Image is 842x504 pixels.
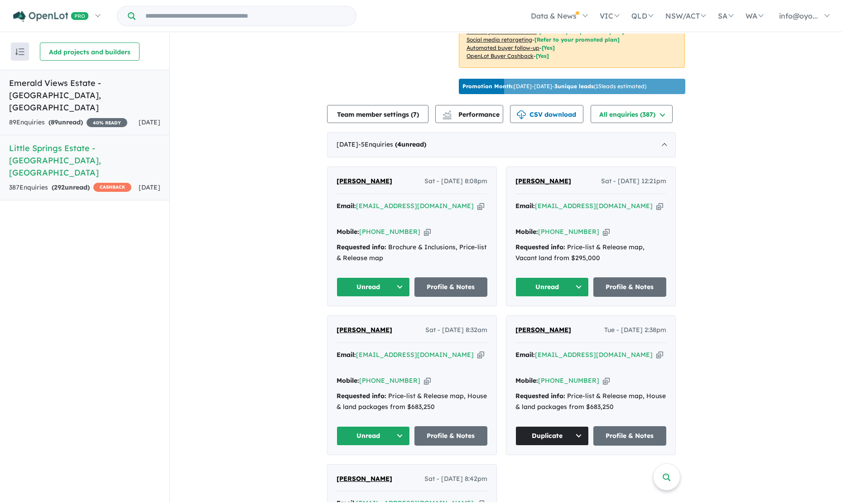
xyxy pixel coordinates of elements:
[515,392,565,400] strong: Requested info:
[779,11,818,20] span: info@oyo...
[397,140,401,148] span: 4
[359,376,420,385] a: [PHONE_NUMBER]
[337,242,487,264] div: Brochure & Inclusions, Price-list & Release map
[337,243,386,251] strong: Requested info:
[358,140,426,148] span: - 5 Enquir ies
[424,376,431,385] button: Copy
[515,277,589,297] button: Unread
[443,110,451,115] img: line-chart.svg
[337,228,359,236] strong: Mobile:
[327,132,676,157] div: [DATE]
[9,77,160,114] h5: Emerald Views Estate - [GEOGRAPHIC_DATA] , [GEOGRAPHIC_DATA]
[40,43,140,61] button: Add projects and builders
[536,52,549,59] span: [Yes]
[515,242,666,264] div: Price-list & Release map, Vacant land from $295,000
[515,376,538,385] strong: Mobile:
[327,105,428,123] button: Team member settings (7)
[139,118,160,126] span: [DATE]
[435,105,503,123] button: Performance
[603,376,610,385] button: Copy
[337,474,392,485] a: [PERSON_NAME]
[52,183,90,191] strong: ( unread)
[337,376,359,385] strong: Mobile:
[356,351,474,359] a: [EMAIL_ADDRESS][DOMAIN_NAME]
[424,474,487,485] span: Sat - [DATE] 8:42pm
[337,326,392,334] span: [PERSON_NAME]
[593,426,667,446] a: Profile & Notes
[337,325,392,336] a: [PERSON_NAME]
[515,177,571,185] span: [PERSON_NAME]
[656,350,663,360] button: Copy
[477,350,484,360] button: Copy
[467,44,539,51] u: Automated buyer follow-up
[337,426,410,446] button: Unread
[9,117,127,128] div: 89 Enquir ies
[337,202,356,210] strong: Email:
[337,351,356,359] strong: Email:
[593,277,667,297] a: Profile & Notes
[515,176,571,187] a: [PERSON_NAME]
[87,118,127,127] span: 40 % READY
[656,201,663,211] button: Copy
[515,351,535,359] strong: Email:
[424,227,431,237] button: Copy
[54,183,65,191] span: 292
[542,44,555,51] span: [Yes]
[517,110,526,119] img: download icon
[534,36,620,43] span: [Refer to your promoted plan]
[515,202,535,210] strong: Email:
[414,277,488,297] a: Profile & Notes
[359,228,420,236] a: [PHONE_NUMBER]
[515,325,571,336] a: [PERSON_NAME]
[603,227,610,237] button: Copy
[424,176,487,187] span: Sat - [DATE] 8:08pm
[515,426,589,446] button: Duplicate
[591,105,673,123] button: All enquiries (387)
[9,182,131,193] div: 387 Enquir ies
[538,228,599,236] a: [PHONE_NUMBER]
[462,82,646,90] p: [DATE] - [DATE] - ( 15 leads estimated)
[477,201,484,211] button: Copy
[601,176,666,187] span: Sat - [DATE] 12:21pm
[443,114,452,119] img: bar-chart.svg
[356,202,474,210] a: [EMAIL_ADDRESS][DOMAIN_NAME]
[604,325,666,336] span: Tue - [DATE] 2:38pm
[337,475,392,483] span: [PERSON_NAME]
[51,118,58,126] span: 89
[93,183,131,192] span: CASHBACK
[414,426,488,446] a: Profile & Notes
[535,351,653,359] a: [EMAIL_ADDRESS][DOMAIN_NAME]
[444,110,500,119] span: Performance
[139,183,160,191] span: [DATE]
[337,177,392,185] span: [PERSON_NAME]
[337,176,392,187] a: [PERSON_NAME]
[467,52,534,59] u: OpenLot Buyer Cashback
[515,391,666,413] div: Price-list & Release map, House & land packages from $683,250
[515,326,571,334] span: [PERSON_NAME]
[538,376,599,385] a: [PHONE_NUMBER]
[337,392,386,400] strong: Requested info:
[337,277,410,297] button: Unread
[15,48,24,55] img: sort.svg
[467,36,532,43] u: Social media retargeting
[554,83,594,90] b: 3 unique leads
[337,391,487,413] div: Price-list & Release map, House & land packages from $683,250
[462,83,514,90] b: Promotion Month:
[535,202,653,210] a: [EMAIL_ADDRESS][DOMAIN_NAME]
[48,118,83,126] strong: ( unread)
[395,140,426,148] strong: ( unread)
[137,6,354,26] input: Try estate name, suburb, builder or developer
[515,228,538,236] strong: Mobile:
[13,11,89,22] img: Openlot PRO Logo White
[515,243,565,251] strong: Requested info:
[510,105,583,123] button: CSV download
[425,325,487,336] span: Sat - [DATE] 8:32am
[413,110,417,119] span: 7
[9,142,160,179] h5: Little Springs Estate - [GEOGRAPHIC_DATA] , [GEOGRAPHIC_DATA]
